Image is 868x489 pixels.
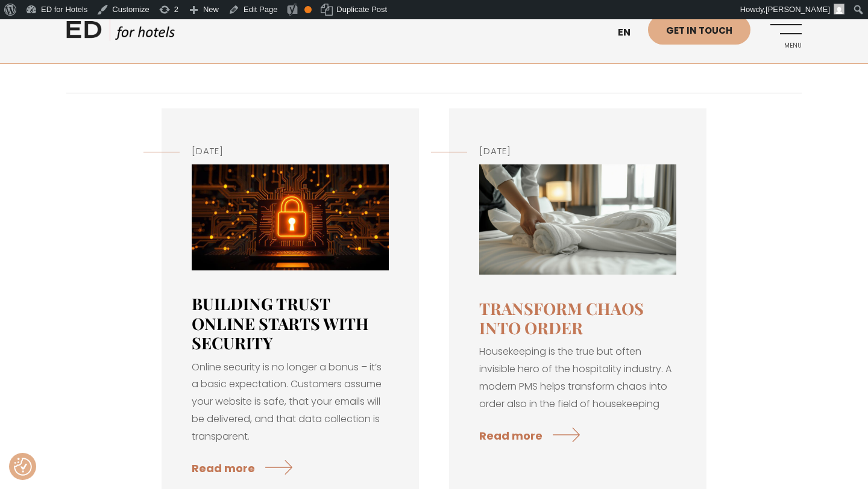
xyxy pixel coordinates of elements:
a: en [612,18,648,48]
span: Menu [769,42,802,49]
p: Housekeeping is the true but often invisible hero of the hospitality industry. A modern PMS helps... [479,343,676,413]
a: Get in touch [648,15,750,45]
a: Transform chaos into order [479,297,644,338]
h5: [DATE] [479,145,676,158]
span: [PERSON_NAME] [766,5,830,14]
a: Menu [769,15,802,48]
div: OK [304,6,312,13]
a: ED HOTELS [66,18,175,48]
a: Read more [192,452,297,484]
img: Housekeeping I Modern hotel PMS BOUK [479,164,676,275]
img: Revisit consent button [14,458,32,476]
button: Consent Preferences [14,458,32,476]
a: Read more [479,419,585,451]
a: Building Trust Online Starts with Security [192,293,369,354]
h5: [DATE] [192,145,389,158]
p: Online security is no longer a bonus – it’s a basic expectation. Customers assume your website is... [192,359,389,446]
